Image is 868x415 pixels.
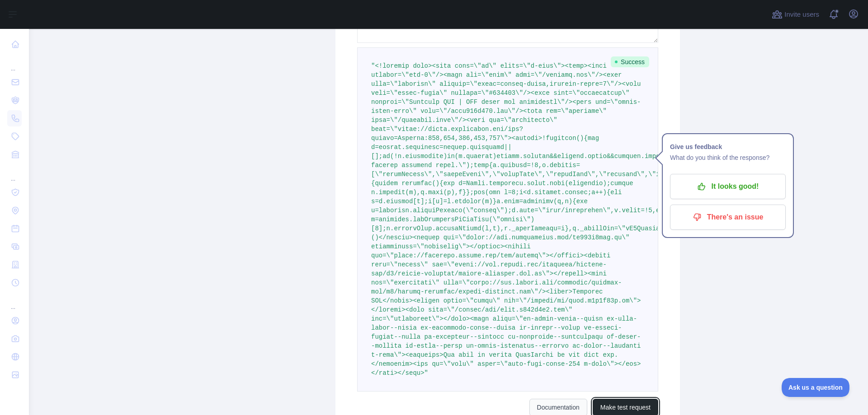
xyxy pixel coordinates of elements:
iframe: Toggle Customer Support [782,378,850,397]
p: It looks good! [677,179,779,194]
div: ... [7,54,22,72]
p: What do you think of the response? [670,152,786,163]
button: There's an issue [670,205,786,230]
button: It looks good! [670,174,786,199]
button: Invite users [770,7,821,22]
div: ... [7,293,22,311]
div: ... [7,164,22,182]
h1: Give us feedback [670,141,786,152]
span: Invite users [784,9,819,20]
p: There's an issue [677,210,779,225]
span: Success [611,56,649,67]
